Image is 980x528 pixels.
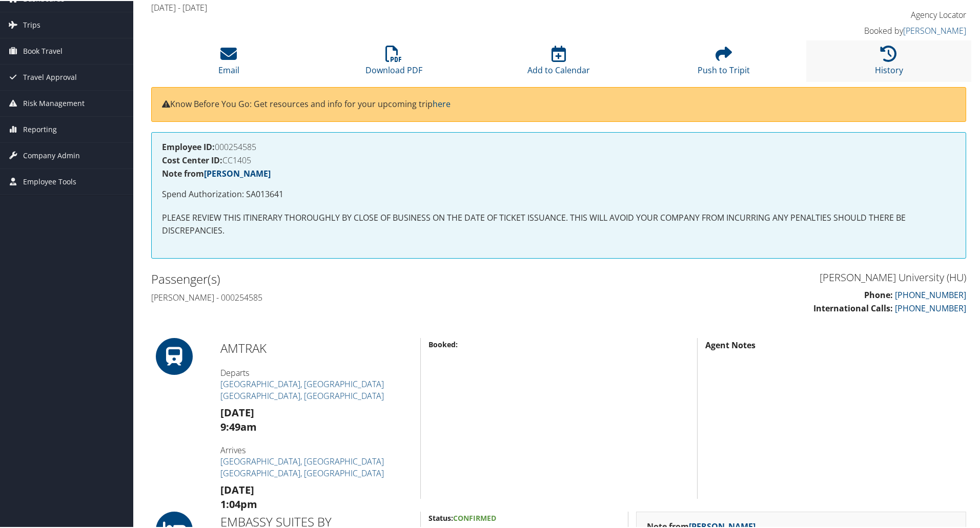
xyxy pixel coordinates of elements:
h4: Booked by [774,24,966,35]
span: Book Travel [23,37,63,63]
a: Add to Calendar [527,50,590,75]
a: Email [218,50,239,75]
a: Download PDF [365,50,422,75]
p: Know Before You Go: Get resources and info for your upcoming trip [162,97,955,110]
strong: Agent Notes [705,339,756,350]
a: [PERSON_NAME] [204,167,271,178]
span: Trips [23,11,40,37]
p: Spend Authorization: SA013641 [162,187,955,200]
h4: 000254585 [162,142,955,150]
span: Reporting [23,116,57,141]
a: [PHONE_NUMBER] [895,302,966,313]
a: Push to Tripit [698,50,750,75]
p: PLEASE REVIEW THIS ITINERARY THOROUGHLY BY CLOSE OF BUSINESS ON THE DATE OF TICKET ISSUANCE. THIS... [162,210,955,237]
strong: Cost Center ID: [162,154,222,165]
span: Employee Tools [23,168,76,194]
span: Travel Approval [23,64,77,89]
a: [PHONE_NUMBER] [895,288,966,300]
strong: Status: [428,512,453,522]
h4: Agency Locator [774,8,966,19]
h4: [PERSON_NAME] - 000254585 [151,291,551,302]
h2: AMTRAK [220,339,413,356]
a: here [433,97,451,109]
strong: [DATE] [220,482,254,496]
h4: Departs [220,366,413,400]
span: Risk Management [23,90,85,115]
a: [GEOGRAPHIC_DATA], [GEOGRAPHIC_DATA] [GEOGRAPHIC_DATA], [GEOGRAPHIC_DATA] [220,377,384,400]
h3: [PERSON_NAME] University (HU) [566,269,966,284]
h2: Passenger(s) [151,269,551,287]
strong: Phone: [864,288,893,300]
strong: Employee ID: [162,140,215,152]
h4: [DATE] - [DATE] [151,1,759,12]
strong: International Calls: [813,302,893,313]
strong: 1:04pm [220,496,257,510]
h4: CC1405 [162,155,955,163]
strong: [DATE] [220,405,254,418]
a: History [875,50,903,75]
span: Company Admin [23,142,80,167]
a: [GEOGRAPHIC_DATA], [GEOGRAPHIC_DATA] [GEOGRAPHIC_DATA], [GEOGRAPHIC_DATA] [220,455,384,477]
a: [PERSON_NAME] [903,24,966,35]
strong: 9:49am [220,419,257,433]
h4: Arrives [220,443,413,478]
strong: Note from [162,167,271,178]
strong: Booked: [428,339,458,348]
span: Confirmed [453,512,496,522]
